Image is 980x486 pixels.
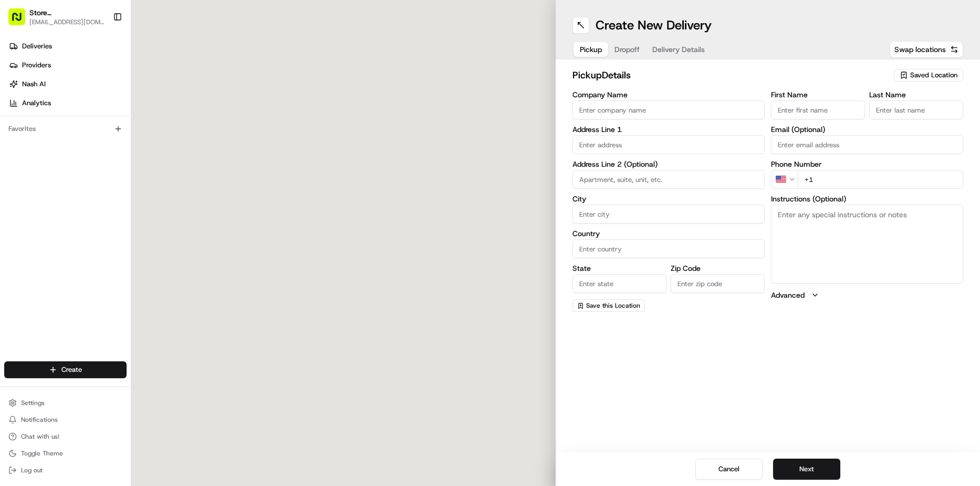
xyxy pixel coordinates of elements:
span: Settings [21,399,45,407]
input: Enter company name [572,100,765,119]
label: Instructions (Optional) [771,195,963,202]
button: Log out [4,463,127,478]
span: Saved Location [910,70,957,80]
input: Enter city [572,205,765,224]
button: Swap locations [890,41,963,58]
button: Notifications [4,412,127,427]
span: Delivery Details [652,44,705,55]
label: Company Name [572,91,765,98]
button: Settings [4,396,127,410]
button: Save this Location [572,299,645,312]
label: State [572,265,666,272]
button: Store [STREET_ADDRESS] ([GEOGRAPHIC_DATA]) (Just Salad)[EMAIL_ADDRESS][DOMAIN_NAME] [4,4,109,29]
span: Swap locations [894,44,946,55]
label: Advanced [771,290,805,300]
input: Enter state [572,274,666,293]
label: First Name [771,91,865,98]
h1: Create New Delivery [596,17,712,34]
input: Enter zip code [671,274,765,293]
input: Enter phone number [798,170,963,189]
button: Next [773,459,840,480]
label: Phone Number [771,160,963,168]
label: City [572,195,765,202]
button: Create [4,361,127,378]
span: Pickup [580,44,602,55]
span: Chat with us! [21,432,59,441]
button: Saved Location [894,68,963,83]
span: Dropoff [614,44,640,55]
input: Enter email address [771,135,963,154]
span: Deliveries [22,42,52,51]
button: Toggle Theme [4,446,127,461]
span: Create [61,365,82,374]
span: Notifications [21,416,58,424]
a: Deliveries [4,38,131,55]
input: Apartment, suite, unit, etc. [572,170,765,189]
label: Last Name [869,91,963,98]
input: Enter first name [771,100,865,119]
h2: pickup Details [572,68,888,83]
label: Email (Optional) [771,126,963,133]
div: Favorites [4,120,127,137]
button: Advanced [771,290,963,300]
button: Chat with us! [4,429,127,444]
span: Log out [21,466,43,474]
button: Cancel [695,459,763,480]
span: Providers [22,60,51,70]
a: Providers [4,57,131,74]
span: Save this Location [586,301,640,310]
a: Nash AI [4,76,131,93]
button: [EMAIL_ADDRESS][DOMAIN_NAME] [29,18,107,26]
label: Zip Code [671,265,765,272]
label: Address Line 2 (Optional) [572,160,765,168]
button: Store [STREET_ADDRESS] ([GEOGRAPHIC_DATA]) (Just Salad) [29,7,107,18]
span: Analytics [22,98,51,108]
a: Analytics [4,95,131,112]
input: Enter country [572,239,765,258]
input: Enter address [572,135,765,154]
input: Enter last name [869,100,963,119]
label: Address Line 1 [572,126,765,133]
span: Toggle Theme [21,449,63,458]
label: Country [572,230,765,237]
span: Nash AI [22,79,46,89]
